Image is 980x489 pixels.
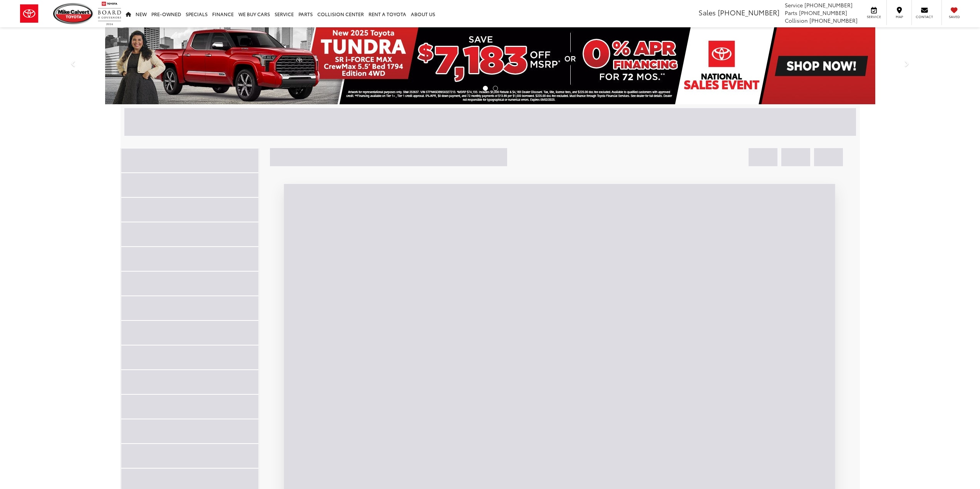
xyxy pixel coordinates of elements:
span: Service [785,1,803,9]
span: [PHONE_NUMBER] [799,9,847,17]
img: New 2025 Toyota Tundra [105,27,875,104]
span: Collision [785,17,808,24]
span: [PHONE_NUMBER] [809,17,858,24]
span: [PHONE_NUMBER] [718,7,779,17]
span: Saved [946,14,963,19]
span: Map [891,14,908,19]
span: Sales [699,7,716,17]
span: Contact [916,14,933,19]
img: Mike Calvert Toyota [53,3,94,24]
span: [PHONE_NUMBER] [804,1,853,9]
span: Service [865,14,883,19]
span: Parts [785,9,797,17]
